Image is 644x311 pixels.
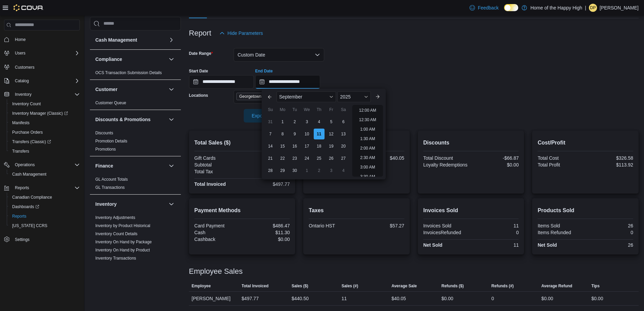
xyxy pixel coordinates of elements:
[7,99,82,109] button: Inventory Count
[289,129,300,139] div: day-9
[356,106,379,114] li: 12:00 AM
[423,206,519,215] h2: Invoices Sold
[538,223,584,228] div: Items Sold
[423,223,470,228] div: Invoices Sold
[423,155,470,161] div: Total Discount
[357,154,378,162] li: 2:30 AM
[12,139,51,145] span: Transfers (Classic)
[9,119,80,127] span: Manifests
[95,256,136,261] span: Inventory Transactions
[95,70,162,75] span: OCS Transaction Submission Details
[541,283,572,289] span: Average Refund
[9,203,42,211] a: Dashboards
[12,161,80,169] span: Operations
[95,185,125,190] a: GL Transactions
[9,119,32,127] a: Manifests
[242,283,269,289] span: Total Invoiced
[95,231,138,237] span: Inventory Count Details
[243,230,290,235] div: $11.30
[1,76,82,86] button: Catalog
[587,162,633,168] div: $113.92
[289,116,300,127] div: day-2
[326,141,337,152] div: day-19
[95,100,126,106] span: Customer Queue
[194,155,241,161] div: Gift Cards
[95,70,162,75] a: OCS Transaction Submission Details
[167,162,175,170] button: Finance
[423,230,470,235] div: InvoicesRefunded
[541,294,553,303] div: $0.00
[242,294,259,303] div: $497.77
[243,237,290,242] div: $0.00
[338,141,349,152] div: day-20
[302,129,312,139] div: day-10
[95,147,116,152] span: Promotions
[95,131,113,135] a: Discounts
[9,203,80,211] span: Dashboards
[95,86,117,93] h3: Customer
[7,128,82,137] button: Purchase Orders
[189,75,254,89] input: Press the down key to open a popover containing a calendar.
[12,90,80,98] span: Inventory
[12,77,31,85] button: Catalog
[423,242,443,248] strong: Net Sold
[236,93,301,100] span: Georgetown - Mountainview - Fire & Flower
[9,170,80,178] span: Cash Management
[372,91,383,102] button: Next month
[341,294,347,303] div: 11
[9,222,50,230] a: [US_STATE] CCRS
[277,104,288,115] div: Mo
[1,235,82,244] button: Settings
[192,283,211,289] span: Employee
[265,141,276,152] div: day-14
[504,4,518,11] input: Dark Mode
[15,65,34,70] span: Customers
[9,138,54,146] a: Transfers (Classic)
[12,195,52,200] span: Canadian Compliance
[7,193,82,202] button: Canadian Compliance
[194,139,290,147] h2: Total Sales ($)
[1,62,82,72] button: Customers
[326,129,337,139] div: day-12
[264,91,275,102] button: Previous Month
[7,221,82,230] button: [US_STATE] CCRS
[538,162,584,168] div: Total Profit
[472,223,519,228] div: 11
[391,283,417,289] span: Average Sale
[9,212,80,220] span: Reports
[7,147,82,156] button: Transfers
[341,283,358,289] span: Sales (#)
[7,170,82,179] button: Cash Management
[12,214,26,219] span: Reports
[314,153,325,164] div: day-25
[167,36,175,44] button: Cash Management
[167,85,175,93] button: Customer
[7,202,82,212] a: Dashboards
[302,153,312,164] div: day-24
[338,104,349,115] div: Sa
[15,92,31,97] span: Inventory
[90,69,181,80] div: Compliance
[194,230,241,235] div: Cash
[7,109,82,118] a: Inventory Manager (Classic)
[265,104,276,115] div: Su
[189,93,208,98] label: Locations
[587,230,633,235] div: 0
[95,240,152,244] a: Inventory On Hand by Package
[314,165,325,176] div: day-2
[352,105,383,177] ul: Time
[15,162,35,168] span: Operations
[9,128,46,136] a: Purchase Orders
[15,185,29,191] span: Reports
[357,144,378,152] li: 2:00 AM
[309,206,404,215] h2: Taxes
[538,206,633,215] h2: Products Sold
[15,37,26,42] span: Home
[15,237,29,242] span: Settings
[239,93,292,100] span: Georgetown - [GEOGRAPHIC_DATA] - Fire & Flower
[472,155,519,161] div: -$66.87
[265,153,276,164] div: day-21
[90,175,181,194] div: Finance
[228,30,263,37] span: Hide Parameters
